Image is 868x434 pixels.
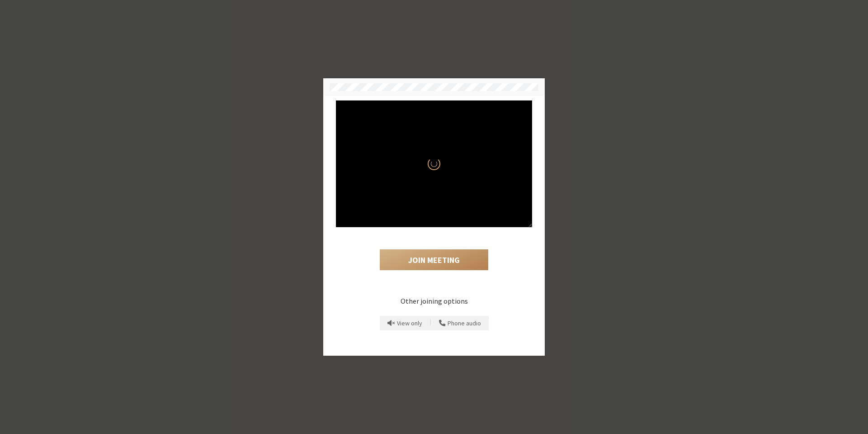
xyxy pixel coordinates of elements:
[336,296,532,306] p: Other joining options
[436,316,484,330] button: Use your phone for mic and speaker while you view the meeting on this device.
[448,320,481,327] span: Phone audio
[397,320,422,327] span: View only
[380,249,488,270] button: Join Meeting
[430,317,431,329] span: |
[384,316,425,330] button: Prevent echo when there is already an active mic and speaker in the room.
